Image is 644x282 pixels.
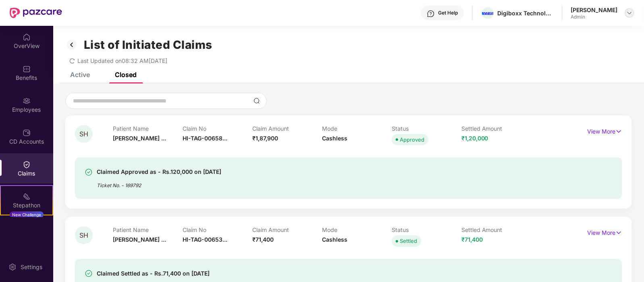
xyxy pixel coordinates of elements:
img: svg+xml;base64,PHN2ZyBpZD0iSGVscC0zMngzMiIgeG1sbnM9Imh0dHA6Ly93d3cudzMub3JnLzIwMDAvc3ZnIiB3aWR0aD... [427,10,435,18]
img: svg+xml;base64,PHN2ZyBpZD0iQ0RfQWNjb3VudHMiIGRhdGEtbmFtZT0iQ0QgQWNjb3VudHMiIHhtbG5zPSJodHRwOi8vd3... [23,129,31,137]
span: HI-TAG-00653... [183,236,227,243]
span: Cashless [322,236,347,243]
img: svg+xml;base64,PHN2ZyBpZD0iU3VjY2Vzcy0zMngzMiIgeG1sbnM9Imh0dHA6Ly93d3cudzMub3JnLzIwMDAvc3ZnIiB3aW... [85,168,93,176]
div: Settings [18,263,45,271]
img: svg+xml;base64,PHN2ZyBpZD0iRW1wbG95ZWVzIiB4bWxucz0iaHR0cDovL3d3dy53My5vcmcvMjAwMC9zdmciIHdpZHRoPS... [23,97,31,105]
p: Patient Name [113,226,183,233]
span: SH [79,232,88,239]
span: ₹1,87,900 [252,135,278,142]
p: Patient Name [113,125,183,132]
div: Get Help [438,10,458,16]
div: Settled [400,237,417,245]
img: DiGiBoXX_Logo_Blue-01.png [482,12,494,15]
div: Active [70,71,90,79]
div: Ticket No. - 169792 [97,177,221,189]
span: [PERSON_NAME] ... [113,135,166,142]
p: Settled Amount [461,226,531,233]
span: ₹71,400 [461,236,483,243]
h1: List of Initiated Claims [84,38,212,52]
img: svg+xml;base64,PHN2ZyB4bWxucz0iaHR0cDovL3d3dy53My5vcmcvMjAwMC9zdmciIHdpZHRoPSIxNyIgaGVpZ2h0PSIxNy... [615,228,622,237]
span: [PERSON_NAME] ... [113,236,166,243]
span: Cashless [322,135,347,142]
p: Claim No [183,125,252,132]
p: Mode [322,226,392,233]
div: Stepathon [1,201,52,209]
img: svg+xml;base64,PHN2ZyB4bWxucz0iaHR0cDovL3d3dy53My5vcmcvMjAwMC9zdmciIHdpZHRoPSIyMSIgaGVpZ2h0PSIyMC... [23,192,31,201]
img: svg+xml;base64,PHN2ZyB3aWR0aD0iMzIiIGhlaWdodD0iMzIiIHZpZXdCb3g9IjAgMCAzMiAzMiIgZmlsbD0ibm9uZSIgeG... [65,38,78,52]
div: Digiboxx Technologies And Digital India Private Limited [497,9,554,17]
img: svg+xml;base64,PHN2ZyBpZD0iQmVuZWZpdHMiIHhtbG5zPSJodHRwOi8vd3d3LnczLm9yZy8yMDAwL3N2ZyIgd2lkdGg9Ij... [23,65,31,73]
span: Last Updated on 08:32 AM[DATE] [77,57,167,64]
div: [PERSON_NAME] [571,6,617,14]
img: svg+xml;base64,PHN2ZyBpZD0iU2V0dGluZy0yMHgyMCIgeG1sbnM9Imh0dHA6Ly93d3cudzMub3JnLzIwMDAvc3ZnIiB3aW... [8,263,17,271]
p: View More [587,226,622,237]
p: Settled Amount [461,125,531,132]
img: svg+xml;base64,PHN2ZyBpZD0iU3VjY2Vzcy0zMngzMiIgeG1sbnM9Imh0dHA6Ly93d3cudzMub3JnLzIwMDAvc3ZnIiB3aW... [85,269,93,278]
img: svg+xml;base64,PHN2ZyBpZD0iSG9tZSIgeG1sbnM9Imh0dHA6Ly93d3cudzMub3JnLzIwMDAvc3ZnIiB3aWR0aD0iMjAiIG... [23,33,31,41]
div: Approved [400,136,424,144]
p: View More [587,125,622,136]
div: Admin [571,14,617,20]
p: Claim Amount [252,226,322,233]
img: New Pazcare Logo [10,8,62,18]
img: svg+xml;base64,PHN2ZyBpZD0iU2VhcmNoLTMyeDMyIiB4bWxucz0iaHR0cDovL3d3dy53My5vcmcvMjAwMC9zdmciIHdpZH... [253,98,260,104]
span: ₹1,20,000 [461,135,488,142]
p: Mode [322,125,392,132]
p: Claim No [183,226,252,233]
img: svg+xml;base64,PHN2ZyBpZD0iQ2xhaW0iIHhtbG5zPSJodHRwOi8vd3d3LnczLm9yZy8yMDAwL3N2ZyIgd2lkdGg9IjIwIi... [23,161,31,169]
span: redo [69,57,75,64]
div: Claimed Settled as - Rs.71,400 on [DATE] [97,269,210,278]
p: Claim Amount [252,125,322,132]
img: svg+xml;base64,PHN2ZyB4bWxucz0iaHR0cDovL3d3dy53My5vcmcvMjAwMC9zdmciIHdpZHRoPSIxNyIgaGVpZ2h0PSIxNy... [615,127,622,136]
span: SH [79,131,88,138]
span: HI-TAG-00658... [183,135,227,142]
span: ₹71,400 [252,236,274,243]
div: Closed [115,71,137,79]
div: New Challenge [10,211,44,218]
p: Status [392,125,461,132]
div: Claimed Approved as - Rs.120,000 on [DATE] [97,167,221,177]
p: Status [392,226,461,233]
img: svg+xml;base64,PHN2ZyBpZD0iRHJvcGRvd24tMzJ4MzIiIHhtbG5zPSJodHRwOi8vd3d3LnczLm9yZy8yMDAwL3N2ZyIgd2... [626,10,633,16]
